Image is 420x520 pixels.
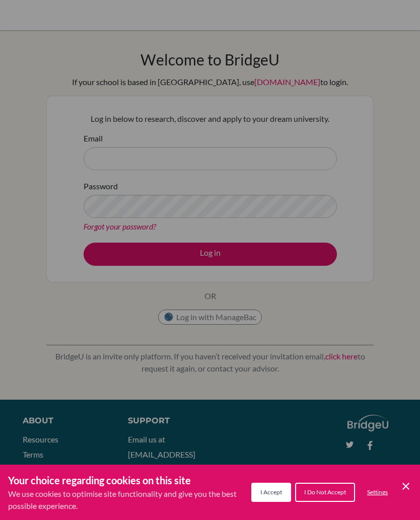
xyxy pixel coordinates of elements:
[400,480,412,492] button: Save and close
[367,488,388,496] span: Settings
[8,488,251,512] p: We use cookies to optimise site functionality and give you the best possible experience.
[359,484,396,501] button: Settings
[304,488,346,496] span: I Do Not Accept
[251,483,291,502] button: I Accept
[260,488,282,496] span: I Accept
[8,473,251,488] h3: Your choice regarding cookies on this site
[295,483,355,502] button: I Do Not Accept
